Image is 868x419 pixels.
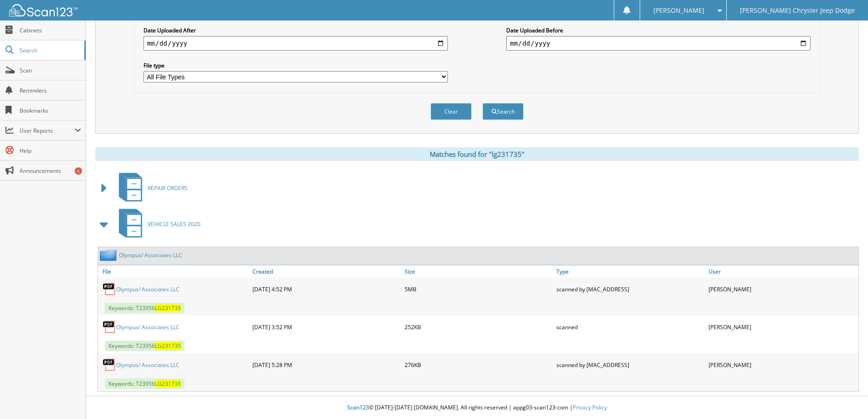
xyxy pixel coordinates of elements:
div: 276KB [402,356,555,374]
div: scanned by [MAC_ADDRESS] [554,280,706,298]
span: LG231735 [155,380,181,388]
button: Clear [431,103,472,120]
img: PDF.png [103,358,116,372]
div: [DATE] 3:52 PM [250,318,402,336]
img: PDF.png [103,320,116,334]
span: [PERSON_NAME] Chrysler Jeep Dodge [740,8,855,13]
img: folder2.png [100,249,119,261]
span: Announcements [20,167,81,175]
a: Olympus/ Associates LLC [119,251,182,259]
input: start [144,36,448,51]
span: [PERSON_NAME] [653,8,704,13]
a: Type [554,265,706,278]
span: Scan123 [347,403,369,411]
span: User Reports [20,127,75,134]
a: Olympus/ Associates LLC [116,323,180,331]
span: VEHICLE SALES 2020 [148,220,200,228]
a: Olympus/ Associates LLC [116,361,180,369]
a: Privacy Policy [573,403,607,411]
div: 6 [75,167,82,175]
div: 252KB [402,318,555,336]
label: File type [144,62,448,69]
span: Reminders [20,87,81,94]
span: Help [20,147,81,155]
label: Date Uploaded Before [506,26,811,34]
div: scanned by [MAC_ADDRESS] [554,356,706,374]
div: © [DATE]-[DATE] [DOMAIN_NAME]. All rights reserved | appg03-scan123-com | [86,397,868,419]
a: File [98,265,250,278]
input: end [506,36,811,51]
a: VEHICLE SALES 2020 [113,206,200,242]
img: PDF.png [103,282,116,296]
div: Matches found for "lg231735" [95,147,859,161]
a: User [706,265,858,278]
a: Created [250,265,402,278]
label: Date Uploaded After [144,26,448,34]
div: [PERSON_NAME] [706,318,858,336]
div: scanned [554,318,706,336]
img: scan123-logo-white.svg [9,4,77,16]
a: Olympus/ Associates LLC [116,285,180,293]
iframe: Chat Widget [822,375,868,419]
span: Keywords: T23956 [105,378,185,389]
div: 5MB [402,280,555,298]
div: [PERSON_NAME] [706,280,858,298]
div: [DATE] 5:28 PM [250,356,402,374]
div: [DATE] 4:52 PM [250,280,402,298]
span: Cabinets [20,26,81,34]
span: LG231735 [155,342,181,350]
a: Size [402,265,555,278]
span: LG231735 [155,304,181,312]
span: Keywords: T23956 [105,341,185,351]
span: Bookmarks [20,107,81,114]
button: Search [483,103,524,120]
span: REPAIR ORDERS [148,184,188,192]
span: Search [20,47,80,54]
span: Scan [20,67,81,74]
a: REPAIR ORDERS [113,170,188,206]
span: Keywords: T23956 [105,303,185,313]
div: [PERSON_NAME] [706,356,858,374]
